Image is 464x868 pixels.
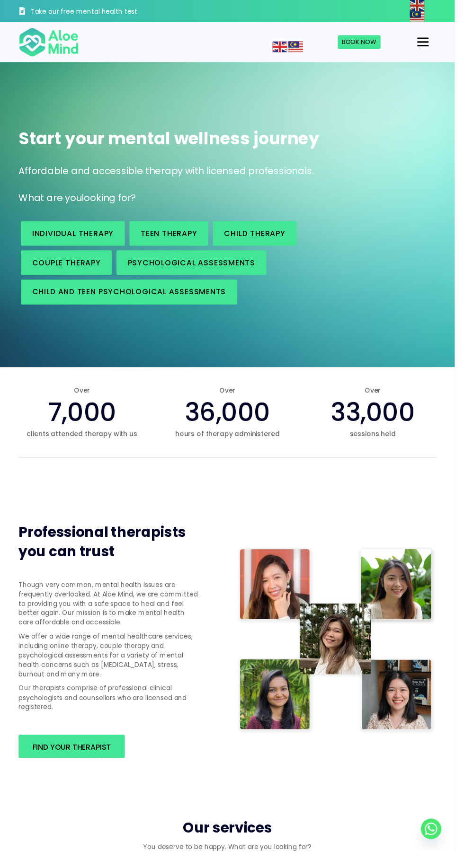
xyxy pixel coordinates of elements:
span: Child and Teen Psychological assessments [33,292,231,303]
a: Child and Teen Psychological assessments [21,285,242,310]
span: looking for? [83,195,139,209]
a: Take our free mental health test [19,2,149,23]
span: Couple therapy [33,263,103,273]
img: Aloe mind Logo [19,27,80,59]
img: en [278,42,293,53]
span: 33,000 [338,403,423,438]
a: English [418,0,434,10]
span: 7,000 [49,403,118,438]
img: ms [418,11,433,23]
p: Our therapists comprise of professional clinical psychologists and counsellors who are licensed a... [19,697,204,726]
span: Teen Therapy [143,233,201,244]
span: clients attended therapy with us [19,438,148,447]
span: Over [167,394,296,403]
span: Over [19,394,148,403]
p: Though very common, mental health issues are frequently overlooked. At Aloe Mind, we are committe... [19,592,204,640]
span: Start your mental wellness journey [19,129,326,153]
a: English [278,43,294,52]
p: We offer a wide range of mental healthcare services, including online therapy, couple therapy and... [19,645,204,693]
span: sessions held [316,438,445,447]
a: Child Therapy [217,226,303,251]
span: Find your therapist [33,757,113,768]
span: hours of therapy administered [167,438,296,447]
button: Menu [422,35,441,51]
a: Teen Therapy [132,226,213,251]
span: Book Now [349,38,384,47]
a: Individual therapy [21,226,127,251]
span: Professional therapists you can trust [19,533,190,573]
a: Book Now [345,36,388,50]
img: ms [294,42,309,53]
span: What are you [19,195,83,209]
span: Over [316,394,445,403]
a: Find your therapist [19,750,127,773]
a: Couple therapy [21,255,114,281]
span: Psychological assessments [130,263,260,273]
span: Our services [187,834,277,855]
p: Affordable and accessible therapy with licensed professionals. [19,167,445,181]
h3: Take our free mental health test [31,8,149,17]
a: Psychological assessments [119,255,272,281]
span: Individual therapy [33,233,116,244]
a: Malay [294,43,310,52]
a: Whatsapp [429,835,450,856]
img: Therapist collage [241,557,445,750]
a: Malay [418,12,434,21]
span: 36,000 [188,403,276,438]
span: Child Therapy [229,233,291,244]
